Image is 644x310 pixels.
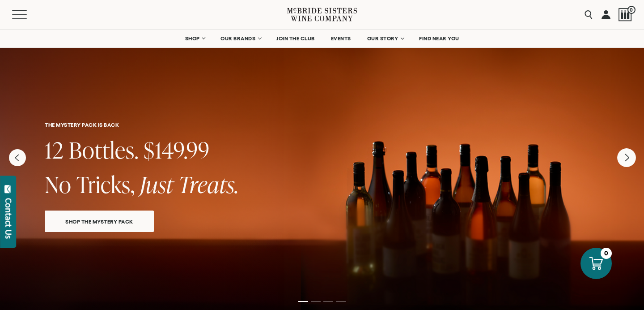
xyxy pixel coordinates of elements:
[76,169,135,200] span: Tricks,
[45,122,599,128] h6: THE MYSTERY PACK IS BACK
[4,198,13,239] div: Contact Us
[336,301,346,302] li: Page dot 4
[276,35,315,42] span: JOIN THE CLUB
[45,134,64,165] span: 12
[627,6,636,14] span: 0
[601,248,612,259] div: 0
[298,301,308,302] li: Page dot 1
[413,30,465,47] a: FIND NEAR YOU
[69,134,139,165] span: Bottles.
[419,35,459,42] span: FIND NEAR YOU
[311,301,321,302] li: Page dot 2
[361,30,409,47] a: OUR STORY
[50,216,149,227] span: SHOP THE MYSTERY PACK
[45,211,154,232] a: SHOP THE MYSTERY PACK
[323,301,333,302] li: Page dot 3
[185,35,200,42] span: SHOP
[140,169,174,200] span: Just
[271,30,321,47] a: JOIN THE CLUB
[144,134,210,165] span: $149.99
[9,149,26,166] button: Previous
[12,10,44,19] button: Mobile Menu Trigger
[331,35,351,42] span: EVENTS
[367,35,398,42] span: OUR STORY
[325,30,357,47] a: EVENTS
[178,169,239,200] span: Treats.
[179,30,210,47] a: SHOP
[220,35,255,42] span: OUR BRANDS
[45,169,72,200] span: No
[617,148,636,167] button: Next
[215,30,266,47] a: OUR BRANDS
